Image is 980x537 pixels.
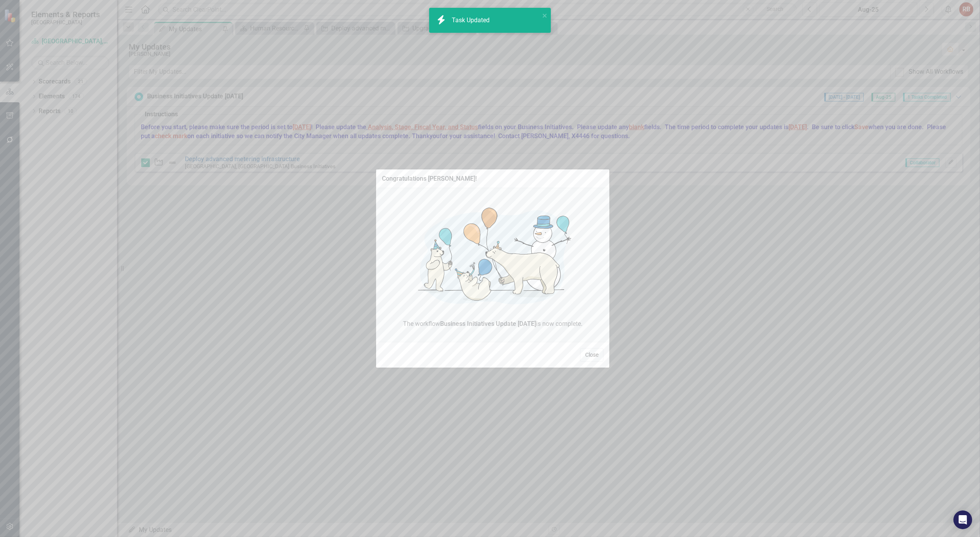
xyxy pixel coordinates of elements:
[382,320,604,329] span: The workflow is now complete.
[953,510,972,529] div: Open Intercom Messenger
[382,175,477,182] div: Congratulations [PERSON_NAME]!
[440,320,536,327] strong: Business Initiatives Update [DATE]
[580,348,604,362] button: Close
[542,11,548,20] button: close
[452,16,492,25] div: Task Updated
[404,194,581,319] img: Congratulations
